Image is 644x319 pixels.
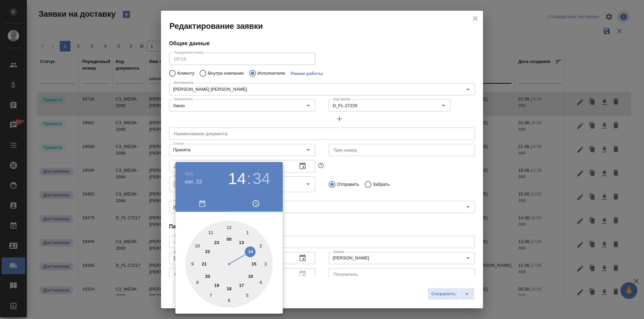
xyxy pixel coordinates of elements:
[185,178,202,186] button: авг. 22
[228,169,246,188] button: 14
[185,172,193,176] button: 2025
[253,169,270,188] button: 34
[247,169,251,188] h3: :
